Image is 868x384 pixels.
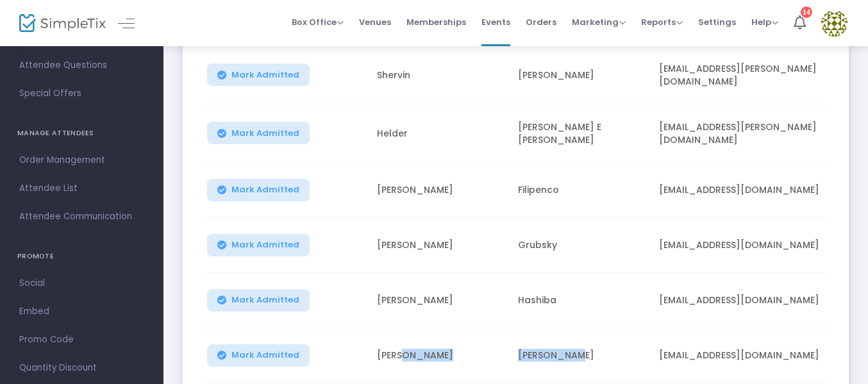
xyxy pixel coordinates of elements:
button: Mark Admitted [207,122,310,144]
span: Mark Admitted [231,128,299,138]
td: [PERSON_NAME] [369,328,510,383]
td: Filipenco [510,163,651,218]
td: [PERSON_NAME] E [PERSON_NAME] [510,104,651,163]
td: Helder [369,104,510,163]
span: Reports [641,16,683,28]
span: Attendee Questions [19,57,144,74]
td: [EMAIL_ADDRESS][PERSON_NAME][DOMAIN_NAME] [651,46,844,104]
td: [PERSON_NAME] [510,46,651,104]
span: Mark Admitted [231,350,299,360]
span: Settings [698,6,736,38]
span: Attendee List [19,180,144,197]
span: Mark Admitted [231,295,299,305]
td: Shervin [369,46,510,104]
td: [PERSON_NAME] [369,218,510,273]
span: Mark Admitted [231,70,299,80]
span: Venues [359,6,391,38]
td: [EMAIL_ADDRESS][DOMAIN_NAME] [651,328,844,383]
td: Hashiba [510,273,651,328]
button: Mark Admitted [207,289,310,312]
span: Promo Code [19,331,144,348]
span: Memberships [406,6,466,38]
span: Mark Admitted [231,240,299,250]
td: [EMAIL_ADDRESS][DOMAIN_NAME] [651,218,844,273]
span: Special Offers [19,85,144,102]
span: Marketing [572,16,626,28]
button: Mark Admitted [207,63,310,86]
span: Help [751,16,778,28]
td: [PERSON_NAME] [369,163,510,218]
td: [PERSON_NAME] [369,273,510,328]
td: [PERSON_NAME] [510,328,651,383]
h4: MANAGE ATTENDEES [17,121,146,146]
span: Attendee Communication [19,208,144,225]
td: [EMAIL_ADDRESS][DOMAIN_NAME] [651,163,844,218]
td: Grubsky [510,218,651,273]
h4: PROMOTE [17,244,146,269]
td: [EMAIL_ADDRESS][DOMAIN_NAME] [651,273,844,328]
button: Mark Admitted [207,179,310,201]
span: Social [19,275,144,292]
button: Mark Admitted [207,344,310,367]
span: Embed [19,303,144,320]
span: Quantity Discount [19,360,144,376]
button: Mark Admitted [207,234,310,256]
span: Order Management [19,152,144,169]
span: Box Office [292,16,344,28]
span: Mark Admitted [231,185,299,195]
td: [EMAIL_ADDRESS][PERSON_NAME][DOMAIN_NAME] [651,104,844,163]
div: 14 [801,6,812,18]
span: Orders [526,6,556,38]
span: Events [481,6,510,38]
